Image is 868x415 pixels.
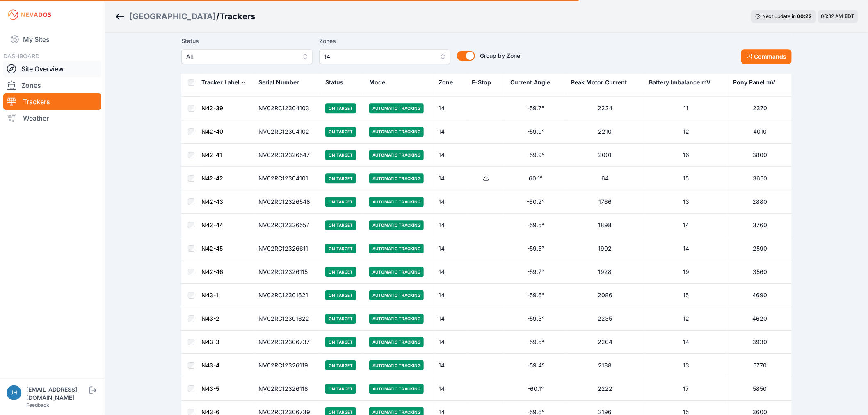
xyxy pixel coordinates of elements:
span: Automatic Tracking [369,337,424,347]
div: Battery Imbalance mV [649,78,710,87]
td: NV02RC12326119 [254,354,320,377]
span: Automatic Tracking [369,150,424,160]
span: Automatic Tracking [369,103,424,113]
td: 4010 [729,120,792,144]
td: NV02RC12326115 [254,260,320,284]
td: 4620 [729,307,792,331]
td: 4690 [729,284,792,307]
td: 3650 [729,167,792,190]
img: Nevados [7,8,53,21]
div: Peak Motor Current [571,78,627,87]
div: Current Angle [510,78,550,87]
span: On Target [325,244,356,253]
td: 14 [644,214,728,237]
span: Automatic Tracking [369,384,424,394]
td: 2590 [729,237,792,260]
button: Zone [439,73,459,92]
span: On Target [325,384,356,394]
td: -59.5° [505,214,566,237]
button: Mode [369,73,392,92]
button: Current Angle [510,73,557,92]
a: N43-3 [201,338,219,345]
td: 12 [644,120,728,144]
td: 64 [566,167,644,190]
a: N43-4 [201,362,219,369]
td: 14 [434,377,467,401]
td: -59.3° [505,307,566,331]
label: Status [181,36,313,46]
td: 60.1° [505,167,566,190]
span: Automatic Tracking [369,220,424,230]
div: Pony Panel mV [733,78,776,87]
td: 11 [644,97,728,120]
td: -59.5° [505,237,566,260]
a: N42-44 [201,221,223,228]
td: 14 [434,354,467,377]
nav: Breadcrumb [115,6,255,27]
td: NV02RC12301622 [254,307,320,331]
td: 1902 [566,237,644,260]
a: Weather [3,110,101,126]
td: 14 [434,144,467,167]
td: 14 [434,167,467,190]
button: Commands [741,49,792,64]
td: 5770 [729,354,792,377]
label: Zones [319,36,450,46]
td: 13 [644,190,728,214]
td: NV02RC12304103 [254,97,320,120]
a: N42-46 [201,268,223,275]
a: N43-5 [201,385,219,392]
span: On Target [325,360,356,370]
td: 2370 [729,97,792,120]
td: 17 [644,377,728,401]
a: Zones [3,77,101,93]
td: 2001 [566,144,644,167]
a: My Sites [3,30,101,49]
td: 12 [644,307,728,331]
td: 14 [434,120,467,144]
td: 14 [644,331,728,354]
div: Zone [439,78,453,87]
td: 2188 [566,354,644,377]
td: 2235 [566,307,644,331]
td: -59.6° [505,284,566,307]
span: On Target [325,103,356,113]
span: On Target [325,337,356,347]
div: E-Stop [472,78,491,87]
td: 14 [434,214,467,237]
span: / [216,11,219,22]
button: Pony Panel mV [733,73,782,92]
td: 3760 [729,214,792,237]
h3: Trackers [219,11,255,22]
span: All [186,52,296,62]
div: Serial Number [258,78,299,87]
td: -59.9° [505,120,566,144]
td: 3800 [729,144,792,167]
td: NV02RC12304102 [254,120,320,144]
td: NV02RC12326547 [254,144,320,167]
span: On Target [325,220,356,230]
td: 2880 [729,190,792,214]
td: 1898 [566,214,644,237]
td: -59.7° [505,260,566,284]
div: Tracker Label [201,78,240,87]
a: N42-43 [201,198,223,205]
td: 2086 [566,284,644,307]
span: Automatic Tracking [369,360,424,370]
a: N42-40 [201,128,223,135]
span: On Target [325,173,356,183]
td: NV02RC12326548 [254,190,320,214]
span: Automatic Tracking [369,290,424,300]
td: -60.2° [505,190,566,214]
td: 15 [644,284,728,307]
span: On Target [325,290,356,300]
a: N43-1 [201,292,218,299]
td: 3930 [729,331,792,354]
td: NV02RC12304101 [254,167,320,190]
td: 14 [434,260,467,284]
button: Battery Imbalance mV [649,73,717,92]
div: [EMAIL_ADDRESS][DOMAIN_NAME] [26,385,88,402]
div: [GEOGRAPHIC_DATA] [129,11,216,22]
span: Next update in [763,13,796,19]
td: 2204 [566,331,644,354]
